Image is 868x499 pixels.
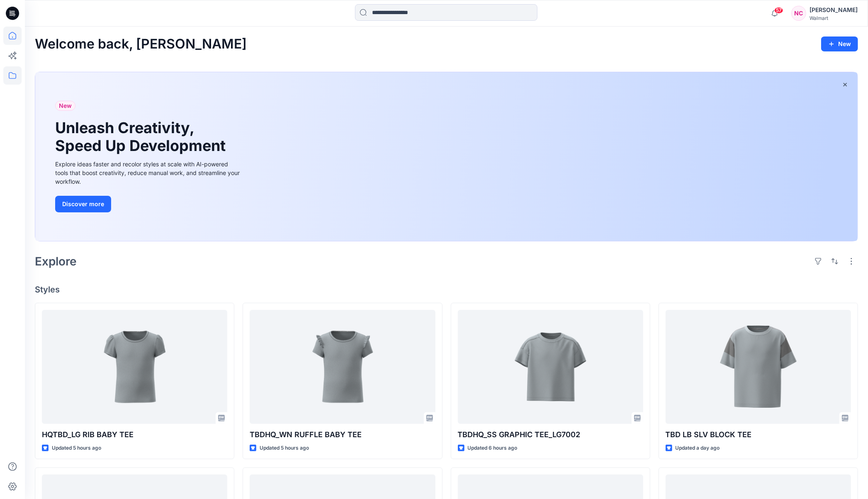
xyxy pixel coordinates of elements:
[55,160,242,186] div: Explore ideas faster and recolor styles at scale with AI-powered tools that boost creativity, red...
[666,429,851,441] p: TBD LB SLV BLOCK TEE
[676,444,720,453] p: Updated a day ago
[52,444,101,453] p: Updated 5 hours ago
[821,37,858,51] button: New
[260,444,309,453] p: Updated 5 hours ago
[791,6,806,21] div: NC
[250,429,435,441] p: TBDHQ_WN RUFFLE BABY TEE
[59,101,72,111] span: New
[55,196,111,212] button: Discover more
[468,444,518,453] p: Updated 6 hours ago
[250,310,435,424] a: TBDHQ_WN RUFFLE BABY TEE
[42,310,227,424] a: HQTBD_LG RIB BABY TEE
[42,429,227,441] p: HQTBD_LG RIB BABY TEE
[774,7,783,14] span: 57
[35,255,77,268] h2: Explore
[35,285,858,295] h4: Styles
[458,429,643,441] p: TBDHQ_SS GRAPHIC TEE_LG7002
[55,119,229,155] h1: Unleash Creativity, Speed Up Development
[35,37,247,52] h2: Welcome back, [PERSON_NAME]
[810,5,858,15] div: [PERSON_NAME]
[810,15,858,21] div: Walmart
[55,196,242,212] a: Discover more
[458,310,643,424] a: TBDHQ_SS GRAPHIC TEE_LG7002
[666,310,851,424] a: TBD LB SLV BLOCK TEE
